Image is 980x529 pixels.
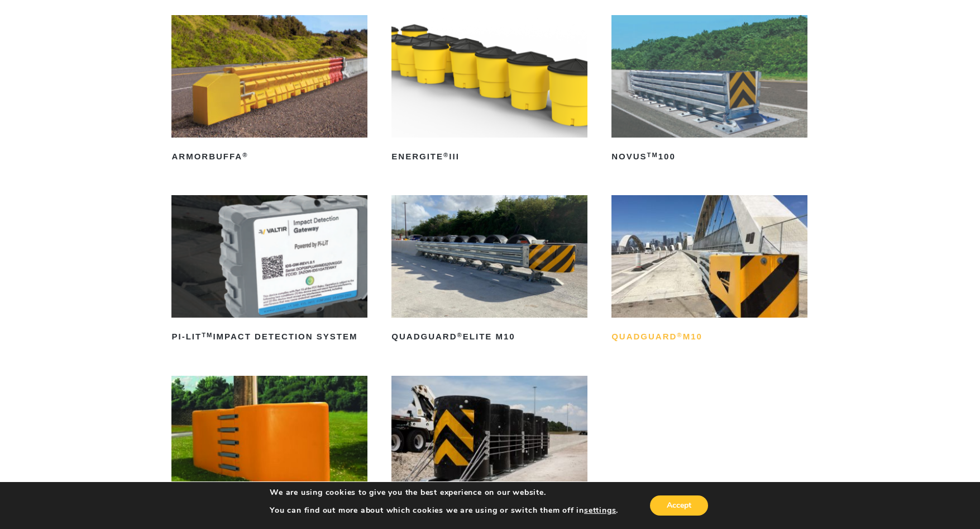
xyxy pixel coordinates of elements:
h2: ArmorBuffa [171,148,367,166]
sup: ® [677,332,682,338]
sup: TM [202,332,213,338]
a: QuadGuard®M10 [611,195,807,346]
button: Accept [650,495,708,516]
p: We are using cookies to give you the best experience on our website. [270,488,618,498]
h2: QuadGuard Elite M10 [391,328,587,346]
sup: ® [457,332,463,338]
h2: PI-LIT Impact Detection System [171,328,367,346]
sup: TM [647,152,658,158]
sup: ® [443,152,449,158]
a: QuadGuard®Elite M10 [391,195,587,346]
a: ArmorBuffa® [171,15,367,166]
a: REACT®M [391,376,587,526]
p: You can find out more about which cookies we are using or switch them off in . [270,506,618,516]
button: settings [584,506,616,516]
h2: NOVUS 100 [611,148,807,166]
h2: QuadGuard M10 [611,328,807,346]
a: PI-LITTMImpact Detection System [171,195,367,346]
sup: ® [242,152,248,158]
a: ENERGITE®III [391,15,587,166]
h2: ENERGITE III [391,148,587,166]
a: RAPTOR® [171,376,367,526]
a: NOVUSTM100 [611,15,807,166]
